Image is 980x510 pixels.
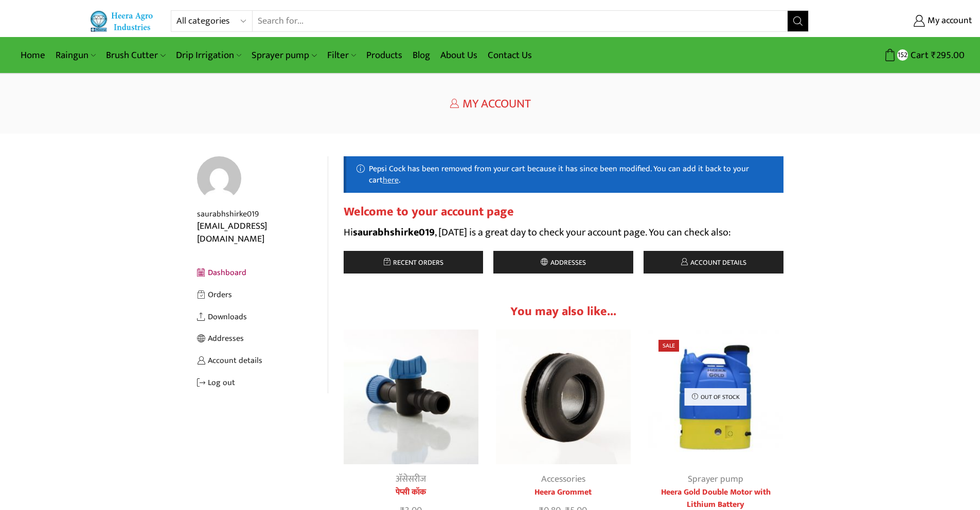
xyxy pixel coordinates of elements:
[361,43,407,67] a: Products
[197,350,328,372] a: Account details
[344,486,478,499] a: पेप्सी कॉक
[396,471,426,487] a: अ‍ॅसेसरीज
[344,224,783,241] p: Hi , [DATE] is a great day to check your account page. You can check also:
[246,43,322,67] a: Sprayer pump
[197,208,328,220] div: saurabhshirke019
[931,47,965,63] bdi: 295.00
[510,301,616,322] span: You may also like...
[462,94,531,114] span: My Account
[541,471,585,487] a: Accessories
[383,173,399,187] a: here
[908,48,929,62] span: Cart
[344,202,514,222] span: Welcome to your account page
[171,43,246,67] a: Drip Irrigation
[435,43,483,67] a: About Us
[197,306,328,328] a: Downloads
[496,330,631,464] img: Heera Grommet
[493,251,633,274] a: Addresses
[253,11,788,31] input: Search for...
[197,284,328,306] a: Orders
[197,220,328,246] div: [EMAIL_ADDRESS][DOMAIN_NAME]
[322,43,361,67] a: Filter
[688,471,743,487] a: Sprayer pump
[101,43,170,67] a: Brush Cutter
[390,257,443,268] span: Recent orders
[685,388,747,406] p: Out of stock
[548,257,586,268] span: Addresses
[197,327,328,350] a: Addresses
[496,486,631,499] a: Heera Grommet
[824,12,972,30] a: My account
[344,330,478,464] img: पेप्सी कॉक
[197,372,328,394] a: Log out
[344,156,783,193] div: Pepsi Cock has been removed from your cart because it has since been modified. You can add it bac...
[197,262,328,284] a: Dashboard
[644,251,783,274] a: Account details
[819,46,965,65] a: 152 Cart ₹295.00
[688,257,746,268] span: Account details
[897,49,908,60] span: 152
[658,340,679,352] span: Sale
[788,11,808,31] button: Search button
[344,251,484,274] a: Recent orders
[353,224,435,241] strong: saurabhshirke019
[15,43,50,67] a: Home
[50,43,101,67] a: Raingun
[925,14,972,28] span: My account
[483,43,537,67] a: Contact Us
[407,43,435,67] a: Blog
[931,47,936,63] span: ₹
[648,330,783,464] img: Heera Gold Double Motor with Lithium Battery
